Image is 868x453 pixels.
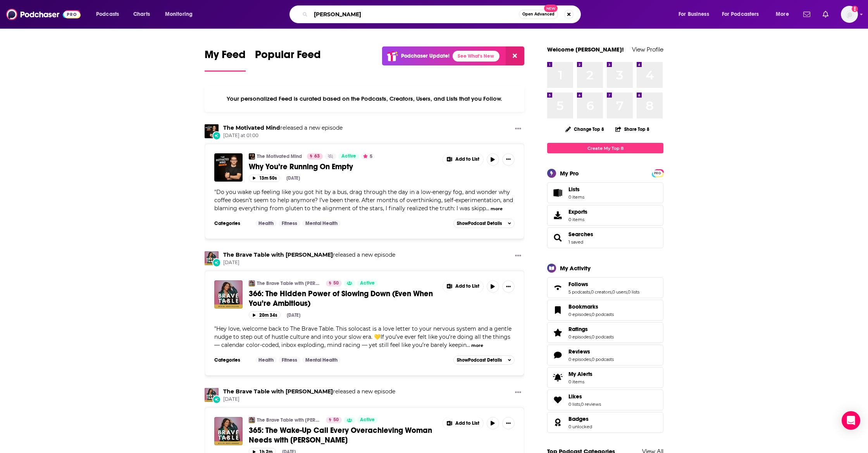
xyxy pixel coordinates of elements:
button: 5 [361,153,375,160]
button: ShowPodcast Details [453,219,515,228]
a: 50 [326,280,342,287]
span: My Alerts [550,372,565,383]
span: My Alerts [568,371,592,377]
a: The Brave Table with [PERSON_NAME] [257,417,321,423]
a: Active [338,153,359,160]
img: 366: The Hidden Power of Slowing Down (Even When You’re Ambitious) [214,280,243,309]
span: ... [486,205,489,212]
img: The Brave Table with Dr. Neeta Bhushan [249,280,255,287]
a: The Motivated Mind [257,153,302,160]
span: Active [360,280,375,287]
span: , [591,312,592,317]
a: 50 [326,417,342,423]
span: Active [360,416,375,424]
button: Show More Button [502,153,515,166]
span: Lists [550,187,565,198]
span: New [544,5,558,12]
span: Badges [568,415,589,422]
button: open menu [673,8,719,21]
button: Show More Button [443,153,483,166]
span: Active [341,153,356,160]
button: more [471,342,483,349]
h3: Categories [214,357,249,363]
a: Badges [550,417,565,428]
span: [DATE] [223,259,395,266]
a: 365: The Wake-Up Call Every Overachieving Woman Needs with [PERSON_NAME] [249,426,437,445]
button: 20m 34s [249,311,281,319]
img: Podchaser - Follow, Share and Rate Podcasts [6,7,81,22]
span: 50 [333,416,339,424]
button: Show More Button [512,124,524,134]
span: Show Podcast Details [457,357,502,363]
button: Open AdvancedNew [519,10,558,19]
a: 0 users [612,289,627,295]
a: My Feed [205,48,246,72]
span: Lists [568,186,584,193]
button: more [491,206,503,212]
button: Show More Button [502,417,515,429]
span: PRO [653,170,662,176]
span: Open Advanced [522,12,555,16]
span: Reviews [568,348,590,355]
button: ShowPodcast Details [453,355,515,365]
span: Show Podcast Details [457,221,502,226]
a: Charts [128,8,155,21]
a: Show notifications dropdown [820,8,832,21]
img: The Brave Table with Dr. Neeta Bhushan [205,388,219,402]
div: My Pro [560,170,579,177]
div: [DATE] [286,175,300,181]
span: Bookmarks [547,300,663,321]
div: New Episode [212,258,221,267]
a: Badges [568,415,592,422]
span: Likes [568,393,582,400]
span: Add to List [455,156,479,162]
img: The Brave Table with Dr. Neeta Bhushan [205,251,219,265]
a: Exports [547,205,663,226]
a: 5 podcasts [568,289,590,295]
span: ... [467,341,470,348]
a: 0 podcasts [592,334,614,340]
span: 50 [333,280,339,287]
a: The Brave Table with Dr. Neeta Bhushan [223,251,333,258]
div: Your personalized Feed is curated based on the Podcasts, Creators, Users, and Lists that you Follow. [205,86,524,112]
a: 0 reviews [581,402,601,407]
span: [DATE] [223,396,395,403]
a: Mental Health [302,220,341,226]
span: Hey love, welcome back to The Brave Table. This solocast is a love letter to your nervous system ... [214,325,511,348]
img: Why You’re Running On Empty [214,153,243,182]
span: Likes [547,390,663,410]
img: The Motivated Mind [249,153,255,160]
h3: released a new episode [223,124,343,132]
a: Active [357,280,378,287]
a: The Motivated Mind [223,124,280,131]
span: For Podcasters [722,9,759,20]
span: , [627,289,628,295]
span: , [591,334,592,340]
button: open menu [91,8,129,21]
a: Popular Feed [255,48,321,72]
a: Reviews [568,348,614,355]
input: Search podcasts, credits, & more... [311,8,519,21]
a: Why You’re Running On Empty [249,162,437,172]
button: Show More Button [502,280,515,293]
a: Show notifications dropdown [800,8,813,21]
span: 0 items [568,217,587,222]
a: Active [357,417,378,423]
a: Searches [568,231,593,238]
button: 13m 50s [249,175,280,182]
a: The Brave Table with Dr. Neeta Bhushan [223,388,333,395]
a: See What's New [453,51,499,62]
a: The Brave Table with Dr. Neeta Bhushan [249,417,255,423]
a: Welcome [PERSON_NAME]! [547,46,624,53]
a: Health [255,220,277,226]
a: 63 [307,153,323,160]
span: Logged in as sarahhallprinc [841,6,858,23]
a: Lists [547,182,663,203]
